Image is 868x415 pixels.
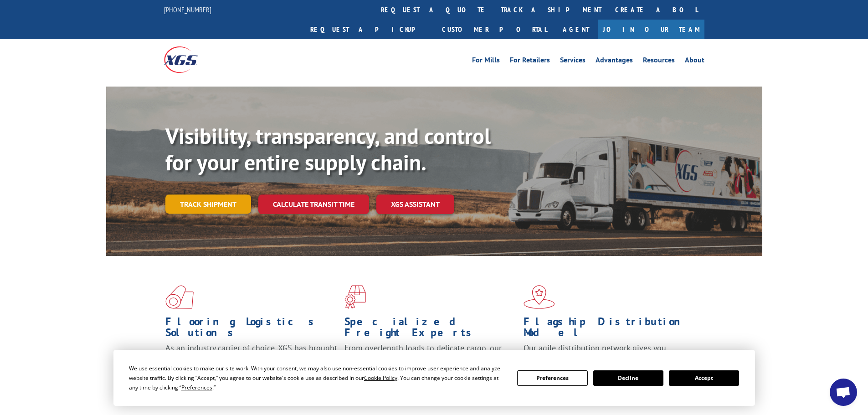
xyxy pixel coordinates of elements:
h1: Flagship Distribution Model [524,316,696,343]
a: For Mills [472,56,500,67]
a: About [685,56,704,67]
img: xgs-icon-focused-on-flooring-red [344,285,366,309]
button: Preferences [517,370,587,386]
div: We use essential cookies to make our site work. With your consent, we may also use non-essential ... [129,364,506,392]
img: xgs-icon-total-supply-chain-intelligence-red [165,285,194,309]
span: Our agile distribution network gives you nationwide inventory management on demand. [524,343,691,364]
img: xgs-icon-flagship-distribution-model-red [524,285,555,309]
b: Visibility, transparency, and control for your entire supply chain. [165,122,491,176]
span: As an industry carrier of choice, XGS has brought innovation and dedication to flooring logistics... [165,343,337,375]
div: Open chat [830,379,857,406]
button: Decline [593,370,663,386]
a: [PHONE_NUMBER] [164,5,211,14]
div: Cookie Consent Prompt [113,350,755,406]
a: Track shipment [165,195,251,214]
h1: Specialized Freight Experts [344,316,517,343]
a: Calculate transit time [258,195,369,214]
a: For Retailers [510,56,550,67]
a: XGS ASSISTANT [376,195,454,214]
a: Customer Portal [435,20,554,39]
span: Preferences [181,384,212,391]
a: Request a pickup [303,20,435,39]
a: Resources [643,56,675,67]
a: Agent [554,20,598,39]
span: Cookie Policy [364,374,397,382]
a: Advantages [596,56,633,67]
a: Services [560,56,586,67]
a: Join Our Team [598,20,704,39]
h1: Flooring Logistics Solutions [165,316,338,343]
button: Accept [669,370,739,386]
p: From overlength loads to delicate cargo, our experienced staff knows the best way to move your fr... [344,343,517,383]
